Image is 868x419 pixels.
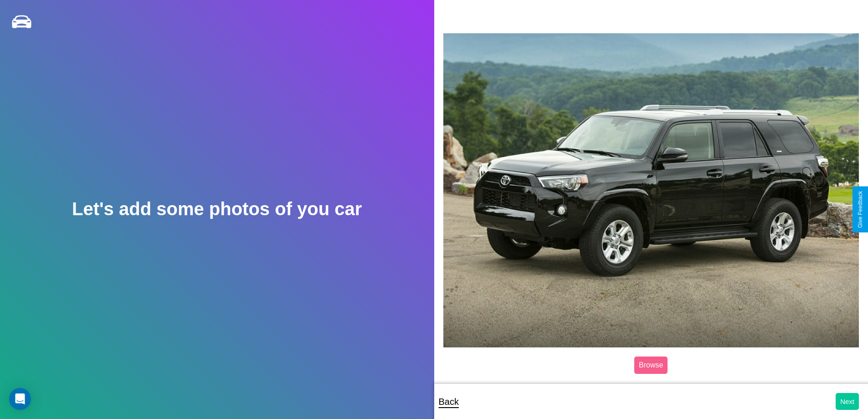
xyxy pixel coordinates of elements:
h2: Let's add some photos of you car [72,199,362,219]
img: posted [443,33,859,347]
div: Give Feedback [857,191,863,228]
label: Browse [634,357,668,374]
button: Next [836,393,859,410]
div: Open Intercom Messenger [9,388,31,410]
p: Back [439,393,459,410]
